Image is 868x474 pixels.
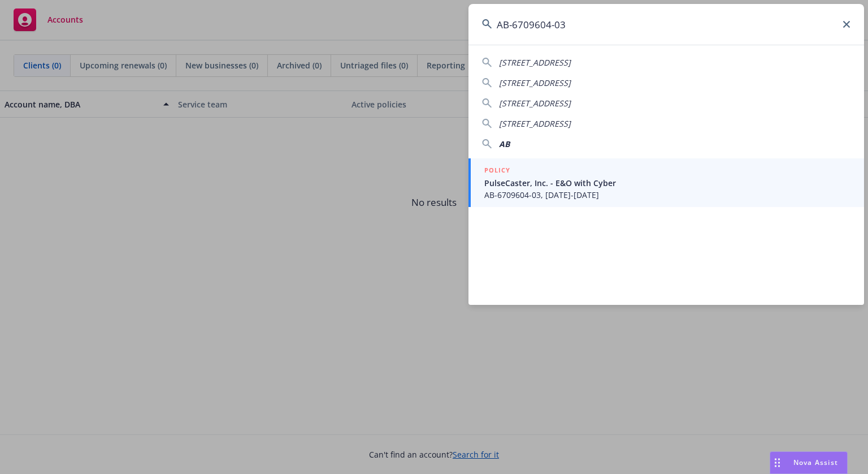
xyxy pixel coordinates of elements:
span: [STREET_ADDRESS] [499,77,571,88]
span: AB-6709604-03, [DATE]-[DATE] [484,189,850,201]
button: Nova Assist [770,451,848,474]
input: Search... [468,4,864,45]
span: [STREET_ADDRESS] [499,57,571,68]
div: Drag to move [770,452,784,473]
span: PulseCaster, Inc. - E&O with Cyber [484,177,850,189]
span: AB [499,139,510,149]
span: Nova Assist [793,458,838,467]
span: [STREET_ADDRESS] [499,98,571,109]
a: POLICYPulseCaster, Inc. - E&O with CyberAB-6709604-03, [DATE]-[DATE] [468,158,864,207]
h5: POLICY [484,165,510,176]
span: [STREET_ADDRESS] [499,118,571,129]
